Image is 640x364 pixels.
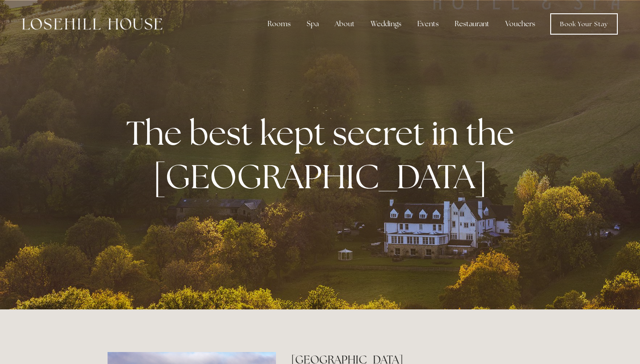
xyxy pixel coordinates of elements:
a: Book Your Stay [550,13,618,35]
div: Events [410,15,446,33]
strong: The best kept secret in the [GEOGRAPHIC_DATA] [126,111,521,198]
img: Losehill House [22,18,162,30]
div: Rooms [260,15,298,33]
div: Spa [300,15,326,33]
a: Vouchers [498,15,542,33]
div: Weddings [364,15,408,33]
div: About [328,15,362,33]
div: Restaurant [448,15,496,33]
